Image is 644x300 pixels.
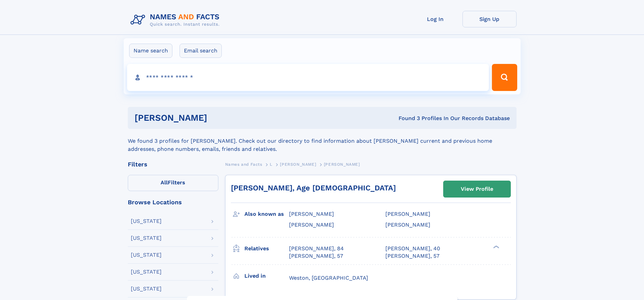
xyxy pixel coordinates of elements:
[135,114,303,122] h1: [PERSON_NAME]
[180,44,222,58] label: Email search
[289,252,343,260] a: [PERSON_NAME], 57
[385,245,440,252] a: [PERSON_NAME], 40
[462,11,517,27] a: Sign Up
[225,160,262,168] a: Names and Facts
[385,211,430,217] span: [PERSON_NAME]
[461,181,493,197] div: View Profile
[289,211,334,217] span: [PERSON_NAME]
[385,252,439,260] a: [PERSON_NAME], 57
[408,11,462,27] a: Log In
[129,44,172,58] label: Name search
[270,162,272,167] span: L
[244,208,289,220] h3: Also known as
[492,64,517,91] button: Search Button
[128,129,517,153] div: We found 3 profiles for [PERSON_NAME]. Check out our directory to find information about [PERSON_...
[131,252,162,258] div: [US_STATE]
[128,199,218,205] div: Browse Locations
[280,162,316,167] span: [PERSON_NAME]
[324,162,360,167] span: [PERSON_NAME]
[303,115,510,122] div: Found 3 Profiles In Our Records Database
[128,11,225,29] img: Logo Names and Facts
[444,181,510,197] a: View Profile
[289,222,334,228] span: [PERSON_NAME]
[131,235,162,241] div: [US_STATE]
[131,269,162,275] div: [US_STATE]
[231,184,396,192] a: [PERSON_NAME], Age [DEMOGRAPHIC_DATA]
[131,286,162,292] div: [US_STATE]
[289,275,368,281] span: Weston, [GEOGRAPHIC_DATA]
[128,175,218,191] label: Filters
[492,245,500,249] div: ❯
[385,222,430,228] span: [PERSON_NAME]
[127,64,489,91] input: search input
[270,160,272,168] a: L
[244,270,289,282] h3: Lived in
[161,179,168,186] span: All
[289,245,344,252] a: [PERSON_NAME], 84
[131,218,162,224] div: [US_STATE]
[128,161,218,167] div: Filters
[244,243,289,254] h3: Relatives
[280,160,316,168] a: [PERSON_NAME]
